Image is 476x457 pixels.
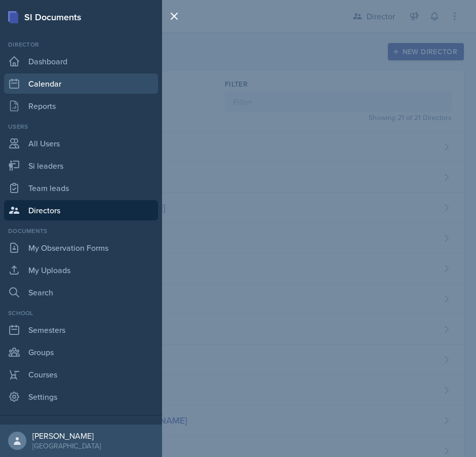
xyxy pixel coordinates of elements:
[4,200,158,220] a: Directors
[4,51,158,71] a: Dashboard
[4,178,158,198] a: Team leads
[4,260,158,280] a: My Uploads
[4,364,158,385] a: Courses
[4,387,158,407] a: Settings
[4,309,158,318] div: School
[4,96,158,116] a: Reports
[4,40,158,49] div: Director
[4,423,158,443] div: Help & Documentation
[4,342,158,362] a: Groups
[4,156,158,176] a: Si leaders
[4,226,158,236] div: Documents
[4,282,158,302] a: Search
[4,320,158,340] a: Semesters
[4,122,158,131] div: Users
[4,73,158,94] a: Calendar
[32,441,101,451] div: [GEOGRAPHIC_DATA]
[4,133,158,154] a: All Users
[4,238,158,258] a: My Observation Forms
[32,431,101,441] div: [PERSON_NAME]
